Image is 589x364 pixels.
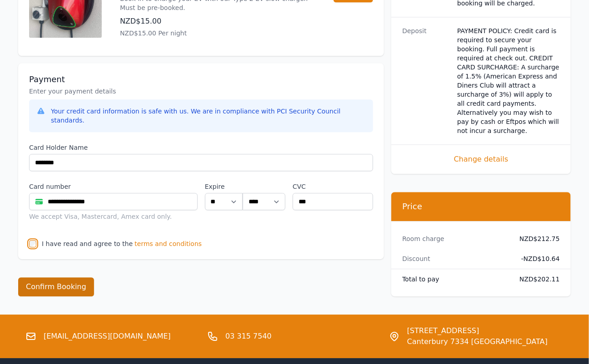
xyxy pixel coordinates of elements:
dt: Discount [402,254,505,263]
dt: Deposit [402,26,450,135]
span: terms and conditions [135,239,202,248]
label: I have read and agree to the [42,240,133,247]
h3: Price [402,201,560,212]
label: Expire [205,182,243,191]
a: [EMAIL_ADDRESS][DOMAIN_NAME] [44,331,171,342]
dt: Room charge [402,234,505,243]
dd: - NZD$10.64 [512,254,560,263]
p: Enter your payment details [29,87,373,96]
label: CVC [293,182,373,191]
span: [STREET_ADDRESS] [407,325,548,336]
dt: Total to pay [402,275,505,284]
dd: NZD$212.75 [512,234,560,243]
label: . [243,182,285,191]
label: Card number [29,182,198,191]
a: 03 315 7540 [225,331,272,342]
dd: PAYMENT POLICY: Credit card is required to secure your booking. Full payment is required at check... [457,26,560,135]
p: NZD$15.00 [120,16,315,27]
div: We accept Visa, Mastercard, Amex card only. [29,212,198,221]
button: Confirm Booking [18,277,94,296]
div: Your credit card information is safe with us. We are in compliance with PCI Security Council stan... [51,107,366,125]
span: Canterbury 7334 [GEOGRAPHIC_DATA] [407,336,548,347]
span: Change details [402,154,560,165]
label: Card Holder Name [29,143,373,152]
dd: NZD$202.11 [512,275,560,284]
p: NZD$15.00 Per night [120,29,315,38]
h3: Payment [29,74,373,85]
